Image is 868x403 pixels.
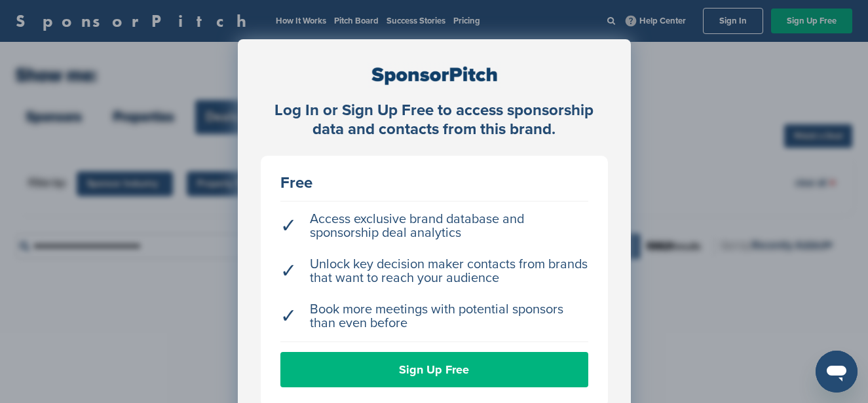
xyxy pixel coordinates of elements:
div: Free [280,175,588,191]
span: ✓ [280,219,297,233]
a: Sign Up Free [280,352,588,387]
li: Book more meetings with potential sponsors than even before [280,296,588,337]
div: Log In or Sign Up Free to access sponsorship data and contacts from this brand. [261,101,608,139]
iframe: Button to launch messaging window [816,351,858,393]
li: Unlock key decision maker contacts from brands that want to reach your audience [280,251,588,292]
li: Access exclusive brand database and sponsorship deal analytics [280,206,588,247]
span: ✓ [280,264,297,278]
span: ✓ [280,309,297,323]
